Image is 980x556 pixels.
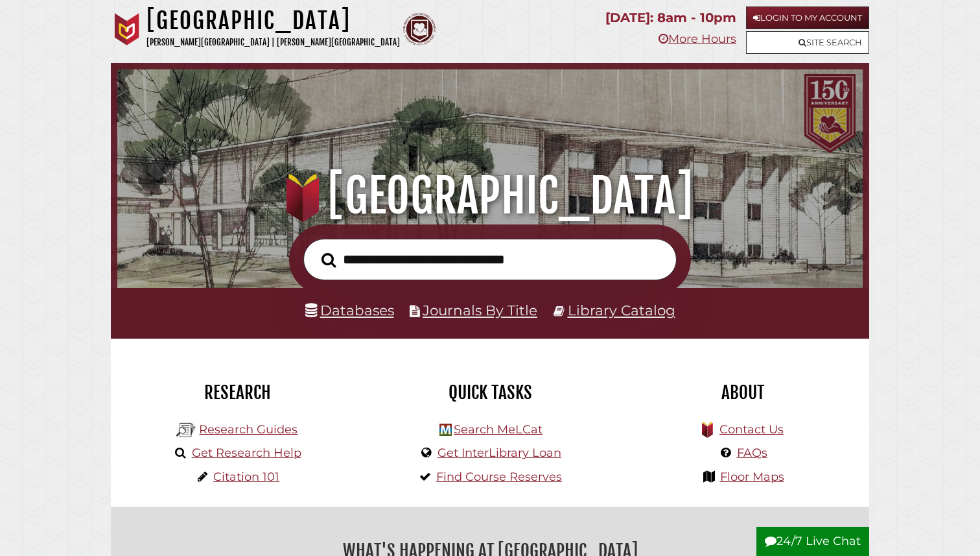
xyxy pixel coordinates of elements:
a: Site Search [746,31,869,54]
h1: [GEOGRAPHIC_DATA] [146,6,400,35]
a: Login to My Account [746,6,869,29]
a: Find Course Reserves [436,470,562,484]
a: Journals By Title [423,302,537,319]
a: Get Research Help [192,446,301,460]
h2: Research [121,381,354,404]
a: Research Guides [199,422,297,437]
h2: About [626,381,859,404]
a: Citation 101 [213,470,279,484]
i: Search [321,252,336,267]
img: Hekman Library Logo [439,424,452,436]
p: [PERSON_NAME][GEOGRAPHIC_DATA] | [PERSON_NAME][GEOGRAPHIC_DATA] [146,35,400,50]
a: More Hours [659,32,736,46]
a: Databases [305,302,394,319]
a: Floor Maps [720,470,784,484]
button: Search [315,249,342,272]
p: [DATE]: 8am - 10pm [605,6,736,29]
h2: Quick Tasks [373,381,607,404]
img: Calvin Theological Seminary [403,13,436,45]
a: FAQs [737,446,767,460]
a: Get InterLibrary Loan [437,446,561,460]
img: Hekman Library Logo [176,420,196,440]
h1: [GEOGRAPHIC_DATA] [132,167,848,224]
img: Calvin University [111,13,143,45]
a: Contact Us [719,422,784,437]
a: Library Catalog [568,302,675,319]
a: Search MeLCat [454,422,542,437]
